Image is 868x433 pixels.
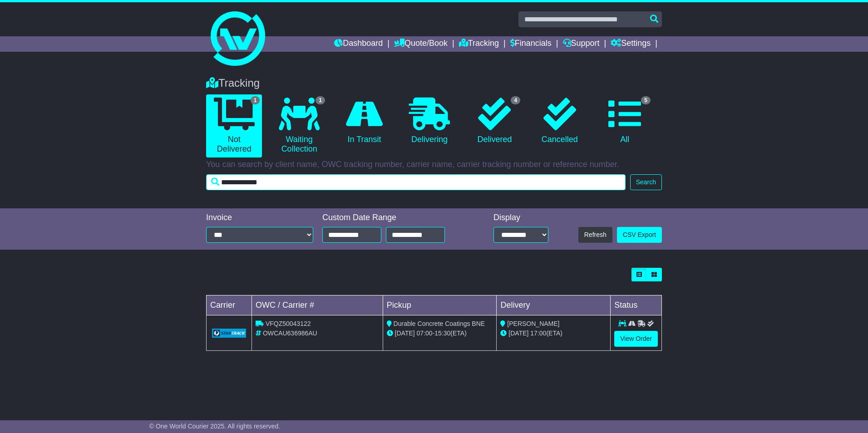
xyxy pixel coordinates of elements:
a: 4 Delivered [467,94,523,148]
div: Custom Date Range [322,213,468,223]
td: OWC / Carrier # [252,295,383,315]
span: 4 [511,96,520,104]
span: [PERSON_NAME] [507,320,559,327]
div: (ETA) [500,329,607,338]
img: GetCarrierServiceLogo [212,329,246,338]
span: [DATE] [395,330,415,337]
a: Delivering [401,94,457,148]
span: 1 [316,96,325,104]
a: 1 Not Delivered [206,94,262,157]
a: Settings [611,36,651,52]
span: 5 [641,96,651,104]
span: OWCAU636986AU [263,330,317,337]
a: 5 All [597,94,653,148]
a: Dashboard [334,36,383,52]
a: Quote/Book [394,36,448,52]
span: © One World Courier 2025. All rights reserved. [149,423,281,430]
td: Delivery [497,295,611,315]
a: Financials [510,36,552,52]
div: Invoice [206,213,313,223]
span: Durable Concrete Coatings BNE [394,320,485,327]
span: 17:00 [530,330,546,337]
span: VFQZ50043122 [266,320,311,327]
div: Tracking [202,77,666,90]
td: Pickup [383,295,497,315]
a: View Order [614,331,658,347]
a: Cancelled [532,94,587,148]
a: In Transit [336,94,392,148]
a: Support [563,36,600,52]
span: [DATE] [508,330,528,337]
div: - (ETA) [387,329,493,338]
span: 15:30 [434,330,450,337]
span: 1 [251,96,260,104]
div: Display [493,213,548,223]
p: You can search by client name, OWC tracking number, carrier name, carrier tracking number or refe... [206,160,662,170]
span: 07:00 [417,330,433,337]
td: Carrier [207,295,252,315]
a: Tracking [459,36,499,52]
a: CSV Export [617,227,662,243]
a: 1 Waiting Collection [271,94,327,157]
td: Status [611,295,662,315]
button: Search [630,174,662,190]
button: Refresh [578,227,612,243]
